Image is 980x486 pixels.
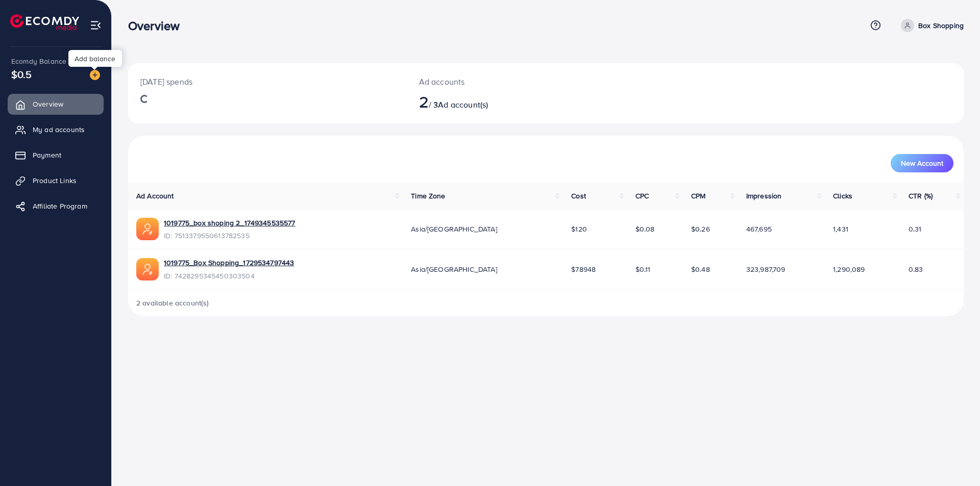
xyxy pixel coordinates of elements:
span: $120 [571,224,587,234]
a: Overview [8,94,104,114]
span: CTR (%) [909,191,933,201]
span: Cost [571,191,586,201]
a: 1019775_Box Shopping_1729534797443 [164,258,294,268]
span: 2 [419,90,429,113]
p: Box Shopping [918,19,964,32]
span: Impression [746,191,782,201]
p: Ad accounts [419,75,603,88]
span: 1,431 [833,224,848,234]
span: Time Zone [411,191,445,201]
h2: / 3 [419,92,603,111]
span: CPM [691,191,705,201]
span: $0.48 [691,264,710,274]
img: menu [90,19,102,31]
span: 323,987,709 [746,264,786,274]
span: CPC [635,191,649,201]
span: $0.11 [635,264,651,274]
span: Overview [33,99,63,109]
a: Affiliate Program [8,196,104,216]
span: Ad account(s) [438,99,488,110]
a: 1019775_box shoping 2_1749345535577 [164,218,296,228]
a: Payment [8,145,104,165]
h3: Overview [128,18,188,33]
span: ID: 7513379550613782535 [164,231,296,241]
a: My ad accounts [8,119,104,140]
span: Ecomdy Balance [11,56,66,66]
span: Payment [33,150,61,160]
span: 1,290,089 [833,264,865,274]
img: ic-ads-acc.e4c84228.svg [136,258,159,280]
span: $0.08 [635,224,655,234]
span: My ad accounts [33,124,85,135]
span: New Account [901,160,943,167]
a: Product Links [8,170,104,191]
span: 2 available account(s) [136,298,209,308]
span: 0.83 [909,264,923,274]
span: Asia/[GEOGRAPHIC_DATA] [411,264,497,274]
span: Asia/[GEOGRAPHIC_DATA] [411,224,497,234]
img: image [90,70,100,80]
span: $0.5 [11,67,32,82]
button: New Account [891,154,953,172]
div: Add balance [68,50,122,67]
span: 0.31 [909,224,922,234]
span: ID: 7428295345450303504 [164,271,294,281]
span: $78948 [571,264,596,274]
img: ic-ads-acc.e4c84228.svg [136,218,159,240]
img: logo [10,14,79,30]
span: Clicks [833,191,852,201]
span: Product Links [33,175,77,186]
p: [DATE] spends [140,75,395,88]
span: $0.26 [691,224,710,234]
span: 467,695 [746,224,772,234]
a: Box Shopping [897,19,964,32]
span: Ad Account [136,191,174,201]
iframe: Chat [937,440,972,478]
span: Affiliate Program [33,201,87,211]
